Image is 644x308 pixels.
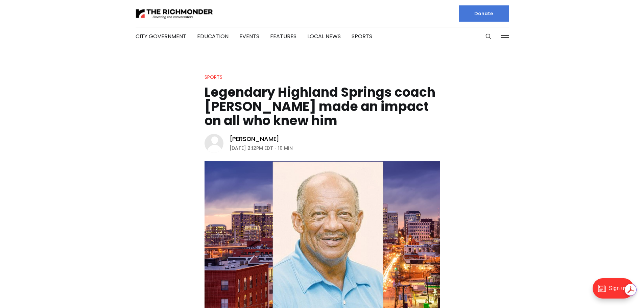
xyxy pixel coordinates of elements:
a: Education [197,32,229,40]
a: City Government [136,32,186,40]
iframe: portal-trigger [587,275,644,308]
a: Local News [307,32,341,40]
img: The Richmonder [136,8,213,20]
button: Search this site [483,31,494,42]
a: [PERSON_NAME] [230,135,280,143]
a: Sports [205,74,222,80]
a: Events [239,32,259,40]
time: [DATE] 2:12PM EDT [230,144,273,152]
span: 10 min [278,144,293,152]
a: Sports [352,32,372,40]
a: Features [270,32,296,40]
h1: Legendary Highland Springs coach [PERSON_NAME] made an impact on all who knew him [205,85,440,128]
a: Donate [459,5,509,22]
